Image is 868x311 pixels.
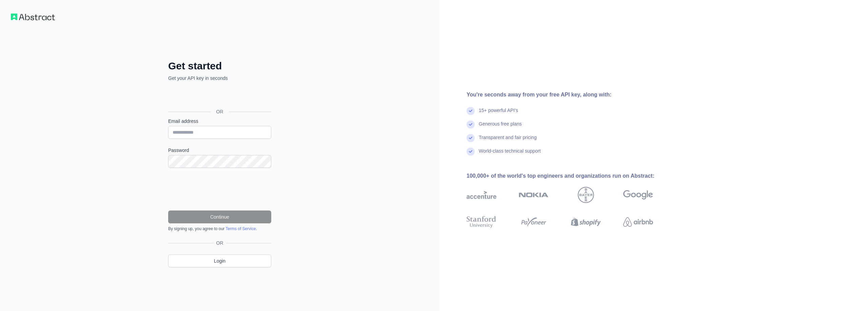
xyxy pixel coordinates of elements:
[165,89,273,104] iframe: Botón de Acceder con Google
[479,120,522,134] div: Generous free plans
[168,254,271,267] a: Login
[168,75,271,82] p: Get your API key in seconds
[467,172,675,180] div: 100,000+ of the world's top engineers and organizations run on Abstract:
[623,215,653,229] img: airbnb
[168,118,271,125] label: Email address
[11,14,55,20] img: Workflow
[168,210,271,223] button: Continue
[168,60,271,72] h2: Get started
[467,91,675,99] div: You're seconds away from your free API key, along with:
[467,215,496,229] img: stanford university
[479,134,537,148] div: Transparent and fair pricing
[623,187,653,203] img: google
[571,215,601,229] img: shopify
[467,187,496,203] img: accenture
[467,148,475,156] img: check mark
[168,176,271,202] iframe: reCAPTCHA
[479,107,518,120] div: 15+ powerful API's
[467,134,475,142] img: check mark
[479,148,541,161] div: World-class technical support
[168,226,271,231] div: By signing up, you agree to our .
[168,147,271,154] label: Password
[519,215,549,229] img: payoneer
[214,240,226,246] span: OR
[467,120,475,129] img: check mark
[519,187,549,203] img: nokia
[578,187,594,203] img: bayer
[225,226,256,231] a: Terms of Service
[211,108,229,115] span: OR
[467,107,475,115] img: check mark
